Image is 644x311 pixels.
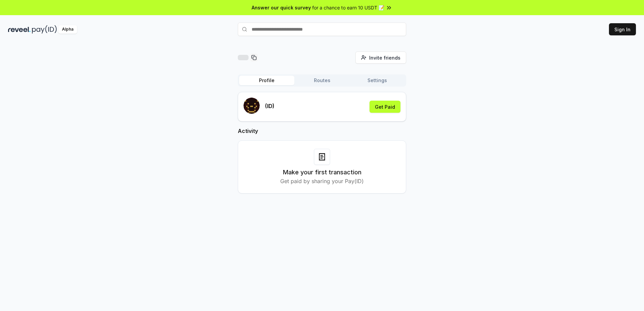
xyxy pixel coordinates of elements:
[58,25,77,34] div: Alpha
[8,25,31,34] img: reveel_dark
[280,177,364,185] p: Get paid by sharing your Pay(ID)
[350,76,405,85] button: Settings
[369,101,400,113] button: Get Paid
[32,25,57,34] img: pay_id
[369,54,400,61] span: Invite friends
[609,23,636,35] button: Sign In
[239,76,294,85] button: Profile
[252,4,311,11] span: Answer our quick survey
[283,168,361,177] h3: Make your first transaction
[238,127,406,135] h2: Activity
[294,76,350,85] button: Routes
[355,51,406,64] button: Invite friends
[265,102,275,110] p: (ID)
[312,4,384,11] span: for a chance to earn 10 USDT 📝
